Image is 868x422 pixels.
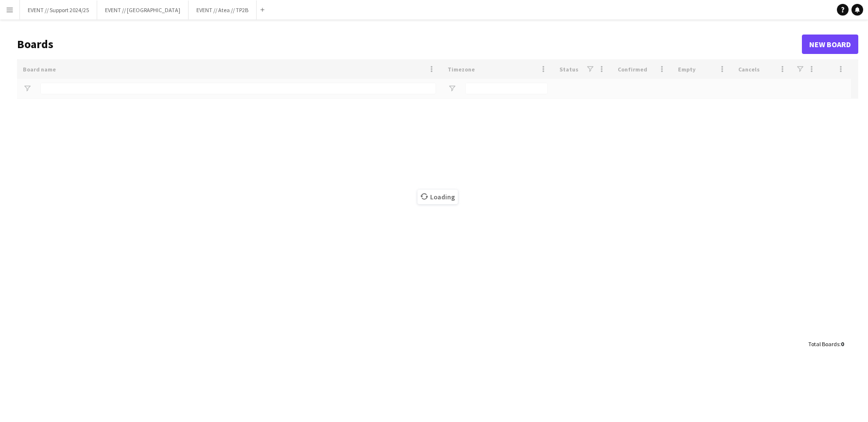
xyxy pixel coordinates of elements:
[841,340,844,348] span: 0
[20,0,97,19] button: EVENT // Support 2024/25
[808,334,844,353] div: :
[189,0,257,19] button: EVENT // Atea // TP2B
[17,37,802,52] h1: Boards
[97,0,189,19] button: EVENT // [GEOGRAPHIC_DATA]
[417,190,458,204] span: Loading
[802,35,858,54] a: New Board
[808,340,839,348] span: Total Boards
